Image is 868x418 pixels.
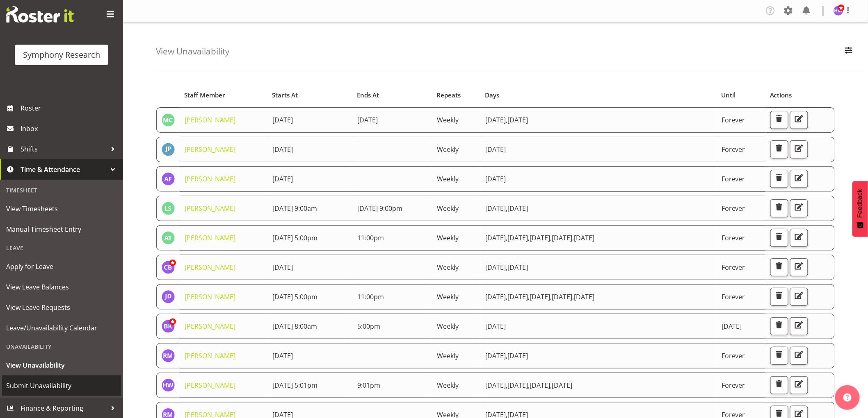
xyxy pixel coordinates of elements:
[790,111,808,129] button: Edit Unavailability
[790,288,808,306] button: Edit Unavailability
[485,381,507,390] span: [DATE]
[272,233,318,242] span: [DATE] 5:00pm
[6,380,117,392] span: Submit Unavailability
[162,379,175,392] img: helen-wilson1874.jpg
[770,376,788,394] button: Delete Unavailability
[162,113,175,127] img: matthew-coleman1906.jpg
[357,115,378,124] span: [DATE]
[530,233,552,242] span: [DATE]
[770,229,788,247] button: Delete Unavailability
[436,90,461,100] span: Repeats
[357,381,380,390] span: 9:01pm
[507,233,530,242] span: [DATE]
[6,203,117,215] span: View Timesheets
[485,263,507,272] span: [DATE]
[574,292,594,301] span: [DATE]
[552,381,572,390] span: [DATE]
[528,233,530,242] span: ,
[485,204,507,213] span: [DATE]
[185,145,235,154] a: [PERSON_NAME]
[185,322,235,331] a: [PERSON_NAME]
[507,381,530,390] span: [DATE]
[272,322,317,331] span: [DATE] 8:00am
[23,49,100,61] div: Symphony Research
[357,292,384,301] span: 11:00pm
[2,277,121,297] a: View Leave Balances
[21,102,119,114] span: Roster
[6,301,117,314] span: View Leave Requests
[185,381,235,390] a: [PERSON_NAME]
[272,174,293,183] span: [DATE]
[770,140,788,158] button: Delete Unavailability
[162,231,175,244] img: angela-tunnicliffe1838.jpg
[184,90,225,100] span: Staff Member
[185,292,235,301] a: [PERSON_NAME]
[485,174,506,183] span: [DATE]
[722,263,745,272] span: Forever
[437,322,459,331] span: Weekly
[790,140,808,158] button: Edit Unavailability
[485,292,507,301] span: [DATE]
[507,115,528,124] span: [DATE]
[272,263,293,272] span: [DATE]
[162,261,175,274] img: carol-berryman1263.jpg
[185,115,235,124] a: [PERSON_NAME]
[162,320,175,333] img: bhavik-kanna1260.jpg
[722,322,742,331] span: [DATE]
[552,233,574,242] span: [DATE]
[722,115,745,124] span: Forever
[6,281,117,293] span: View Leave Balances
[162,290,175,303] img: jennifer-donovan1879.jpg
[852,181,868,237] button: Feedback - Show survey
[21,122,119,135] span: Inbox
[722,233,745,242] span: Forever
[437,145,459,154] span: Weekly
[357,322,380,331] span: 5:00pm
[550,292,552,301] span: ,
[722,174,745,183] span: Forever
[790,170,808,188] button: Edit Unavailability
[834,6,843,16] img: hitesh-makan1261.jpg
[790,258,808,276] button: Edit Unavailability
[2,256,121,277] a: Apply for Leave
[506,204,507,213] span: ,
[6,359,117,371] span: View Unavailability
[552,292,574,301] span: [DATE]
[272,204,317,213] span: [DATE] 9:00am
[6,223,117,235] span: Manual Timesheet Entry
[437,263,459,272] span: Weekly
[272,90,298,100] span: Starts At
[156,47,229,56] h4: View Unavailability
[437,233,459,242] span: Weekly
[550,233,552,242] span: ,
[272,292,318,301] span: [DATE] 5:00pm
[790,347,808,365] button: Edit Unavailability
[790,229,808,247] button: Edit Unavailability
[528,292,530,301] span: ,
[2,199,121,219] a: View Timesheets
[2,338,121,355] div: Unavailability
[770,317,788,335] button: Delete Unavailability
[790,199,808,217] button: Edit Unavailability
[485,233,507,242] span: [DATE]
[2,219,121,240] a: Manual Timesheet Entry
[770,258,788,276] button: Delete Unavailability
[507,263,528,272] span: [DATE]
[506,263,507,272] span: ,
[722,351,745,360] span: Forever
[790,376,808,394] button: Edit Unavailability
[722,145,745,154] span: Forever
[550,381,552,390] span: ,
[722,204,745,213] span: Forever
[185,263,235,272] a: [PERSON_NAME]
[530,381,552,390] span: [DATE]
[272,351,293,360] span: [DATE]
[437,174,459,183] span: Weekly
[506,381,507,390] span: ,
[185,233,235,242] a: [PERSON_NAME]
[485,351,507,360] span: [DATE]
[437,292,459,301] span: Weekly
[485,145,506,154] span: [DATE]
[357,90,379,100] span: Ends At
[843,393,852,402] img: help-xxl-2.png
